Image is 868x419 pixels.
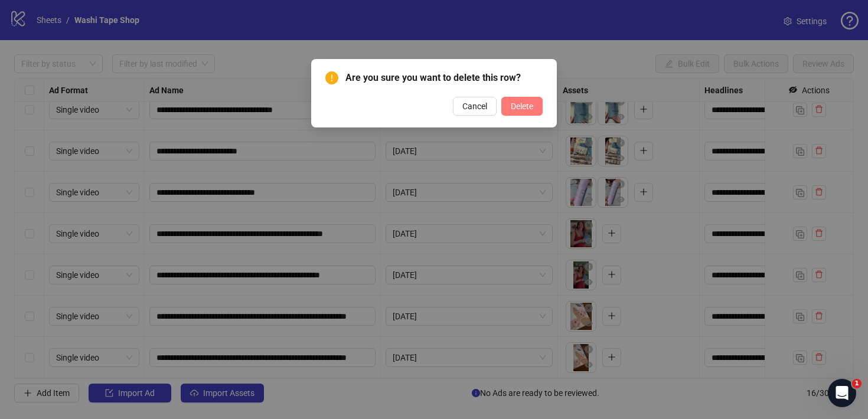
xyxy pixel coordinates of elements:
[828,379,856,407] iframe: Intercom live chat
[501,97,543,116] button: Delete
[511,102,533,111] span: Delete
[345,71,543,85] span: Are you sure you want to delete this row?
[453,97,497,116] button: Cancel
[325,71,338,84] span: exclamation-circle
[462,102,487,111] span: Cancel
[852,379,862,388] span: 1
